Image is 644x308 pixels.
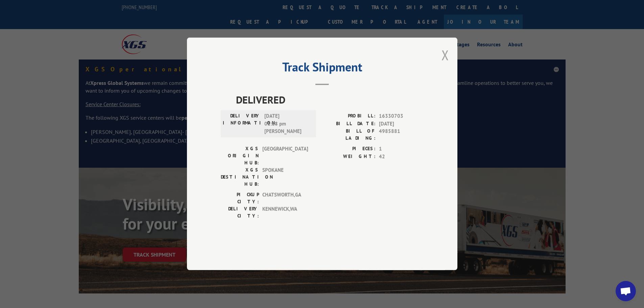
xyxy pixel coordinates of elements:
label: DELIVERY CITY: [221,206,259,220]
span: 1 [379,145,424,153]
span: CHATSWORTH , GA [262,191,308,206]
a: Open chat [616,281,636,301]
label: BILL DATE: [322,120,376,128]
span: [DATE] [379,120,424,128]
label: XGS ORIGIN HUB: [221,145,259,167]
label: WEIGHT: [322,153,376,161]
span: 16330703 [379,113,424,120]
label: BILL OF LADING: [322,128,376,142]
span: 42 [379,153,424,161]
button: Close modal [442,46,449,64]
label: PIECES: [322,145,376,153]
label: PROBILL: [322,113,376,120]
span: 4985881 [379,128,424,142]
label: XGS DESTINATION HUB: [221,167,259,188]
label: DELIVERY INFORMATION: [223,113,261,136]
span: [GEOGRAPHIC_DATA] [262,145,308,167]
span: KENNEWICK , WA [262,206,308,220]
h2: Track Shipment [221,62,424,75]
span: [DATE] 01:18 pm [PERSON_NAME] [264,113,310,136]
label: PICKUP CITY: [221,191,259,206]
span: DELIVERED [236,92,424,108]
span: SPOKANE [262,167,308,188]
